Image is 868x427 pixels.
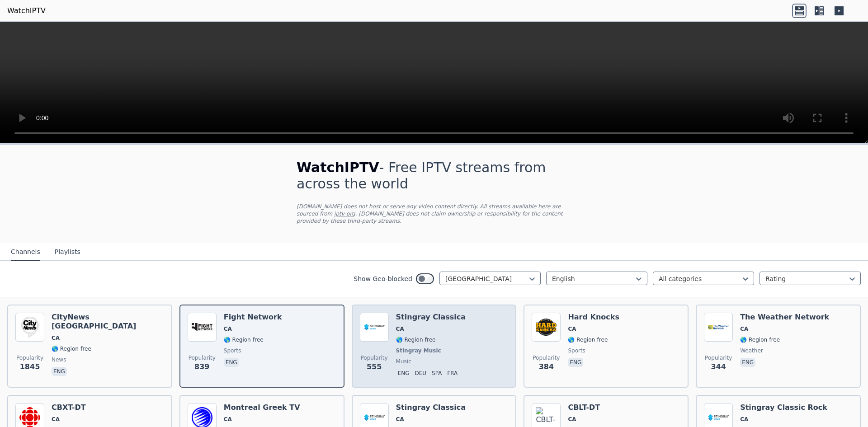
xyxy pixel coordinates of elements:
[704,313,733,342] img: The Weather Network
[568,347,585,354] span: sports
[568,325,576,333] span: CA
[568,416,576,423] span: CA
[568,313,619,322] h6: Hard Knocks
[224,336,264,343] span: 🌎 Region-free
[740,325,748,333] span: CA
[52,345,91,352] span: 🌎 Region-free
[11,244,40,261] button: Channels
[52,313,164,331] h6: CityNews [GEOGRAPHIC_DATA]
[224,325,232,333] span: CA
[297,160,571,192] h1: - Free IPTV streams from across the world
[20,361,40,372] span: 1845
[396,369,411,378] p: eng
[413,369,428,378] p: deu
[297,160,379,175] span: WatchIPTV
[194,361,209,372] span: 839
[52,416,60,423] span: CA
[430,369,443,378] p: spa
[188,313,217,342] img: Fight Network
[189,354,216,361] span: Popularity
[711,361,726,372] span: 344
[15,313,44,342] img: CityNews Toronto
[360,313,389,342] img: Stingray Classica
[396,347,441,354] span: Stingray Music
[396,403,466,412] h6: Stingray Classica
[740,416,748,423] span: CA
[224,416,232,423] span: CA
[224,403,300,412] h6: Montreal Greek TV
[740,358,755,367] p: eng
[740,347,763,354] span: weather
[539,361,554,372] span: 384
[705,354,732,361] span: Popularity
[568,336,608,343] span: 🌎 Region-free
[52,367,67,376] p: eng
[224,358,239,367] p: eng
[445,369,459,378] p: fra
[396,358,411,365] span: music
[52,356,66,363] span: news
[52,334,60,342] span: CA
[396,416,404,423] span: CA
[532,313,561,342] img: Hard Knocks
[16,354,43,361] span: Popularity
[396,325,404,333] span: CA
[568,358,583,367] p: eng
[361,354,388,361] span: Popularity
[7,5,46,16] a: WatchIPTV
[297,203,571,225] p: [DOMAIN_NAME] does not host or serve any video content directly. All streams available here are s...
[367,361,382,372] span: 555
[334,211,355,217] a: iptv-org
[533,354,560,361] span: Popularity
[354,274,412,283] label: Show Geo-blocked
[740,403,827,412] h6: Stingray Classic Rock
[52,403,91,412] h6: CBXT-DT
[55,244,80,261] button: Playlists
[740,313,829,322] h6: The Weather Network
[568,403,608,412] h6: CBLT-DT
[396,313,466,322] h6: Stingray Classica
[224,347,241,354] span: sports
[740,336,780,343] span: 🌎 Region-free
[224,313,282,322] h6: Fight Network
[396,336,436,343] span: 🌎 Region-free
